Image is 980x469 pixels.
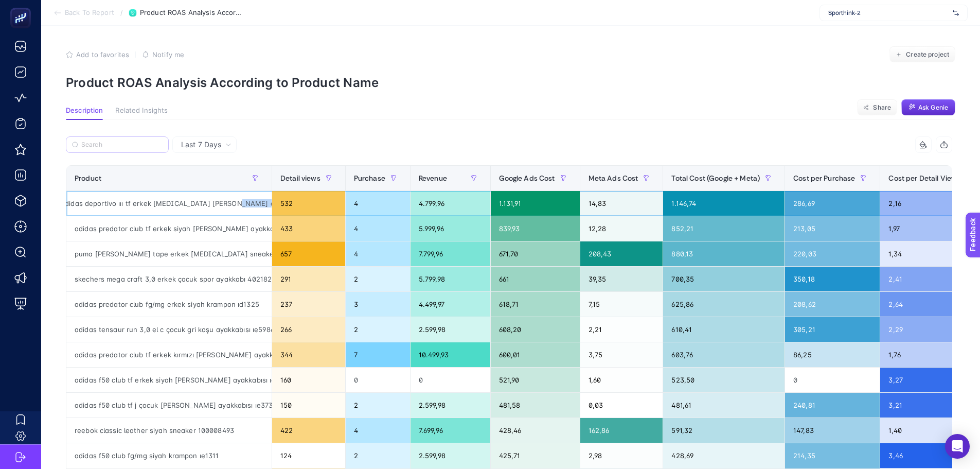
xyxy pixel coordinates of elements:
div: 14,83 [580,191,663,216]
div: 86,25 [785,342,880,367]
div: 12,28 [580,216,663,241]
div: 4.499,97 [411,292,490,317]
div: 147,83 [785,418,880,443]
div: 4 [346,216,410,241]
div: 240,81 [785,393,880,418]
div: reebok classic leather siyah sneaker 100008493 [66,418,272,443]
span: Description [66,107,103,115]
div: 7,15 [580,292,663,317]
div: puma [PERSON_NAME] tape erkek [MEDICAL_DATA] sneaker 38638101 [66,241,272,266]
div: adidas predator club tf erkek kırmızı [PERSON_NAME] ayakkabısı ıd3784 [66,342,272,367]
div: 162,86 [580,418,663,443]
div: 4 [346,418,410,443]
div: 208,43 [580,241,663,266]
div: 4 [346,241,410,266]
button: Share [857,99,897,116]
div: 150 [272,393,345,418]
span: Meta Ads Cost [589,174,638,182]
div: 2 [346,267,410,291]
div: 657 [272,241,345,266]
div: 591,32 [663,418,785,443]
span: / [120,8,123,16]
div: 286,69 [785,191,880,216]
div: adidas f50 club tf j çocuk [PERSON_NAME] ayakkabısı ıe3732 [66,393,272,418]
span: Google Ads Cost [499,174,555,182]
span: Add to favorites [76,50,129,59]
div: 425,71 [491,443,580,468]
span: Revenue [419,174,447,182]
div: 661 [491,267,580,291]
span: Share [873,103,891,112]
span: Back To Report [65,9,114,17]
button: Related Insights [115,107,168,120]
div: 2 [346,443,410,468]
span: Product ROAS Analysis According to Product Name [140,9,243,17]
div: 433 [272,216,345,241]
button: Create project [889,46,955,63]
div: 428,46 [491,418,580,443]
div: 1.131,91 [491,191,580,216]
span: Notify me [152,50,184,59]
p: Product ROAS Analysis According to Product Name [66,75,955,90]
div: 1.146,74 [663,191,785,216]
div: 5.999,96 [411,216,490,241]
div: 671,70 [491,241,580,266]
div: 0 [411,368,490,392]
div: 521,90 [491,368,580,392]
div: 610,41 [663,317,785,342]
img: svg%3e [953,8,959,18]
div: 422 [272,418,345,443]
div: 5.799,98 [411,267,490,291]
div: 880,13 [663,241,785,266]
span: Create project [906,50,949,59]
div: 481,61 [663,393,785,418]
div: 291 [272,267,345,291]
div: 10.499,93 [411,342,490,367]
div: 603,76 [663,342,785,367]
div: adidas tensaur run 3,0 el c çocuk gri koşu ayakkabısı ıe5986 [66,317,272,342]
div: 625,86 [663,292,785,317]
div: 3,75 [580,342,663,367]
div: 618,71 [491,292,580,317]
div: 237 [272,292,345,317]
span: Sporthink-2 [828,9,949,17]
div: 608,20 [491,317,580,342]
div: 0 [785,368,880,392]
div: 4 [346,191,410,216]
div: Open Intercom Messenger [945,434,970,459]
div: adidas f50 club tf erkek siyah [PERSON_NAME] ayakkabısı ıe1224 [66,368,272,392]
span: Last 7 Days [181,140,221,150]
div: 600,01 [491,342,580,367]
div: 266 [272,317,345,342]
div: 839,93 [491,216,580,241]
div: 700,35 [663,267,785,291]
span: Ask Genie [918,103,948,112]
button: Notify me [142,50,184,59]
div: 350,18 [785,267,880,291]
div: 7 [346,342,410,367]
div: 214,35 [785,443,880,468]
span: Total Cost (Google + Meta) [671,174,760,182]
div: 523,50 [663,368,785,392]
div: 344 [272,342,345,367]
span: Product [75,174,101,182]
div: 0 [346,368,410,392]
button: Add to favorites [66,50,129,59]
div: 852,21 [663,216,785,241]
div: 124 [272,443,345,468]
div: 208,62 [785,292,880,317]
div: 1,60 [580,368,663,392]
div: 481,58 [491,393,580,418]
div: skechers mega craft 3,0 erkek çocuk spor ayakkabı 402182l-brmt [66,267,272,291]
button: Ask Genie [901,99,955,116]
div: 160 [272,368,345,392]
div: 2 [346,393,410,418]
span: Feedback [6,3,39,11]
div: 532 [272,191,345,216]
span: Cost per Detail Views [888,174,960,182]
div: 7.799,96 [411,241,490,266]
div: adidas deportivo ııı tf erkek [MEDICAL_DATA] [PERSON_NAME] ayakkabısı jp5637 [66,191,272,216]
div: 2.599,98 [411,443,490,468]
div: 2.599,98 [411,317,490,342]
div: 4.799,96 [411,191,490,216]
